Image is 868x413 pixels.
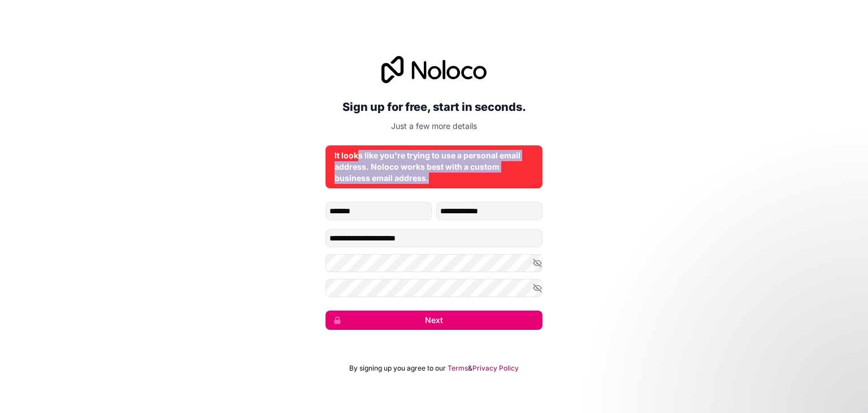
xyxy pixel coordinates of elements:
div: It looks like you're trying to use a personal email address. Noloco works best with a custom busi... [335,150,533,184]
span: By signing up you agree to our [349,364,446,373]
input: family-name [436,202,542,220]
p: Just a few more details [325,121,542,132]
input: given-name [325,202,432,220]
h2: Sign up for free, start in seconds. [325,97,542,117]
iframe: Intercom notifications message [642,328,868,407]
button: Next [325,311,542,330]
a: Privacy Policy [472,364,519,373]
a: Terms [448,364,468,373]
input: Email address [325,229,542,247]
input: Confirm password [325,279,542,297]
input: Password [325,254,542,272]
span: & [468,364,472,373]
